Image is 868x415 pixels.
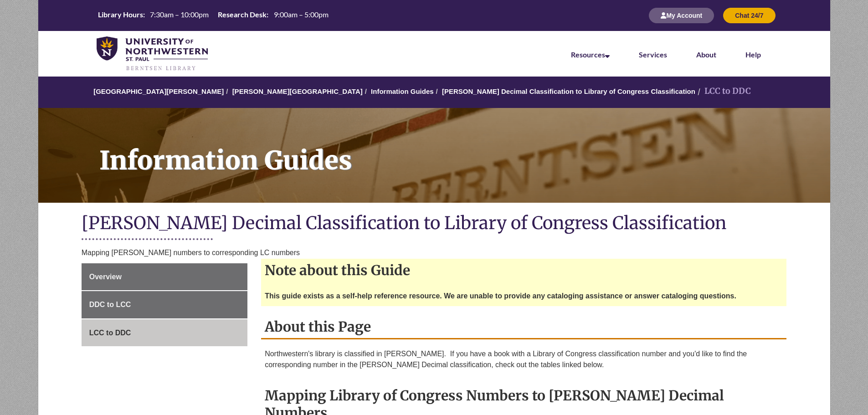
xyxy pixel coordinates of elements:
[274,10,329,19] span: 9:00am – 5:00pm
[89,329,131,337] span: LCC to DDC
[723,11,775,19] a: Chat 24/7
[82,263,247,291] a: Overview
[82,291,247,318] a: DDC to LCC
[150,10,209,19] span: 7:30am – 10:00pm
[82,263,247,347] div: Guide Page Menu
[265,292,736,300] strong: This guide exists as a self-help reference resource. We are unable to provide any cataloging assi...
[89,273,122,281] span: Overview
[38,108,830,203] a: Information Guides
[232,87,363,95] a: [PERSON_NAME][GEOGRAPHIC_DATA]
[696,50,716,59] a: About
[265,348,783,370] p: Northwestern's library is classified in [PERSON_NAME]. If you have a book with a Library of Congr...
[94,10,332,22] a: Hours Today
[97,36,208,72] img: UNWSP Library Logo
[82,249,300,256] span: Mapping [PERSON_NAME] numbers to corresponding LC numbers
[745,50,761,59] a: Help
[723,8,775,23] button: Chat 24/7
[94,10,146,20] th: Library Hours:
[261,315,786,339] h2: About this Page
[639,50,667,59] a: Services
[89,301,131,308] span: DDC to LCC
[94,10,332,21] table: Hours Today
[261,259,786,282] h2: Note about this Guide
[649,8,714,23] button: My Account
[89,108,830,191] h1: Information Guides
[442,87,695,95] a: [PERSON_NAME] Decimal Classification to Library of Congress Classification
[571,50,610,59] a: Resources
[93,87,224,95] a: [GEOGRAPHIC_DATA][PERSON_NAME]
[82,319,247,347] a: LCC to DDC
[695,85,751,98] li: LCC to DDC
[371,87,434,95] a: Information Guides
[214,10,270,20] th: Research Desk:
[649,11,714,19] a: My Account
[82,212,787,236] h1: [PERSON_NAME] Decimal Classification to Library of Congress Classification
